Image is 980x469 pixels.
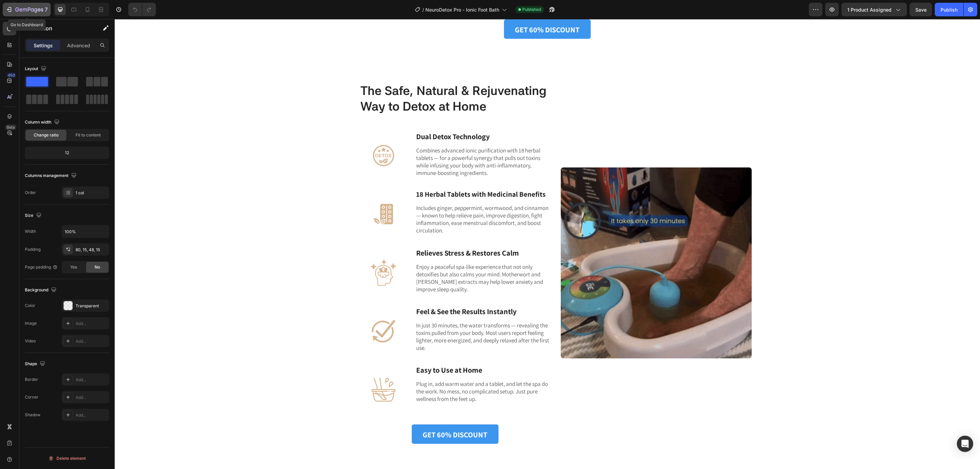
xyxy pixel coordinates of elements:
[25,228,36,234] div: Width
[76,412,108,418] div: Add...
[76,132,101,138] span: Fit to content
[25,376,38,383] div: Border
[45,5,48,14] p: 7
[422,6,424,13] span: /
[76,321,108,327] div: Add...
[25,286,58,295] div: Background
[6,72,16,78] div: 450
[48,454,86,463] div: Delete element
[25,211,43,220] div: Size
[301,346,367,356] strong: Easy to Use at Home
[25,171,78,180] div: Columns management
[245,230,293,277] img: gempages_498748544581108509-295103c7-4f06-4555-bb19-6ea142fb4c08.webp
[76,377,108,383] div: Add...
[25,303,35,309] div: Color
[935,3,963,16] button: Publish
[308,411,373,420] strong: GET 60% DISCOUNT
[301,128,435,158] p: Combines advanced ionic purification with 18 herbal tablets — for a powerful synergy that pulls o...
[522,6,541,13] span: Published
[76,190,108,196] div: 1 col
[25,359,47,369] div: Shape
[245,171,293,219] img: gempages_498748544581108509-3c1ea4a3-ef98-4fb5-b226-c2fb7287eed8.webp
[25,190,36,196] div: Order
[425,6,499,13] span: NeuroDetox Pro - Ionic Foot Bath
[301,303,435,333] p: In just 30 minutes, the water transforms — revealing the toxins pulled from your body. Most users...
[3,3,51,16] button: 7
[941,6,958,13] div: Publish
[297,405,384,425] a: GET 60% DISCOUNT
[76,394,108,401] div: Add...
[25,118,61,127] div: Column width
[245,63,436,97] h2: The Safe, Natural & Rejuvenating Way to Detox at Home
[76,303,108,309] div: Transparent
[25,246,40,253] div: Padding
[301,288,402,297] strong: Feel & See the Results Instantly
[25,264,58,270] div: Page padding
[34,42,53,49] p: Settings
[25,320,37,326] div: Image
[70,264,77,270] span: Yes
[26,148,108,158] div: 12
[25,64,48,74] div: Layout
[842,3,907,16] button: 1 product assigned
[301,171,431,180] span: 18 Herbal Tablets with Medicinal Benefits
[957,436,973,452] div: Open Intercom Messenger
[301,229,404,239] strong: Relieves Stress & Restores Calm
[115,19,980,469] iframe: Design area
[25,453,109,464] button: Delete element
[301,244,435,274] p: Enjoy a peaceful spa-like experience that not only detoxifies but also calms your mind. Motherwor...
[910,3,932,16] button: Save
[446,148,637,339] img: gempages_498748544581108509-f7375c4d-f967-4b10-88ee-a847cd7beba7.webp
[76,247,108,253] div: 80, 15, 48, 15
[5,125,16,130] div: Beta
[245,347,293,394] img: gempages_498748544581108509-a2a6adda-4ae7-4588-9587-d3e441be3c5e.webp
[62,225,109,238] input: Auto
[301,185,435,215] p: Includes ginger, peppermint, wormwood, and cinnamon — known to help relieve pain, improve digesti...
[301,113,375,122] strong: Dual Detox Technology
[25,338,36,344] div: Video
[34,132,59,138] span: Change ratio
[33,24,89,32] p: Section
[67,42,90,49] p: Advanced
[25,412,40,418] div: Shadow
[915,7,927,13] span: Save
[301,361,435,384] p: Plug in, add warm water and a tablet, and let the spa do the work. No mess, no complicated setup....
[847,6,892,13] span: 1 product assigned
[245,288,293,336] img: gempages_498748544581108509-cc74da75-f3ce-4b7e-bb0c-eb3d7638dd51.webp
[95,264,100,270] span: No
[76,338,108,344] div: Add...
[245,113,293,160] img: gempages_498748544581108509-05364a89-1062-4c05-9705-05dca2723912.webp
[128,3,156,16] div: Undo/Redo
[25,394,38,400] div: Corner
